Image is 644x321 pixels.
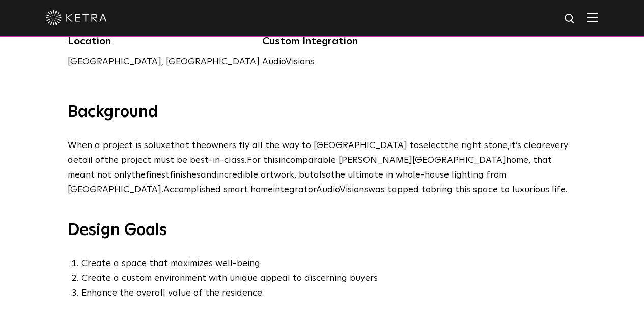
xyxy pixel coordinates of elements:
span: owners fly all the way to [GEOGRAPHIC_DATA] to [206,141,419,150]
span: V [340,185,346,194]
p: [GEOGRAPHIC_DATA], [GEOGRAPHIC_DATA] [68,54,260,69]
h3: Background [68,102,577,124]
span: isions [346,185,368,194]
span: was tapped to [368,185,431,194]
span: Audio [316,185,340,194]
span: luxe [153,141,171,150]
span: that the [171,141,206,150]
img: ketra-logo-2019-white [46,10,107,25]
img: Hamburger%20Nav.svg [587,13,598,22]
span: [PERSON_NAME][GEOGRAPHIC_DATA] [339,156,506,165]
span: incomparable [278,156,336,165]
span: finishes [170,170,201,180]
span: integrator [273,185,316,194]
span: When a project is so [68,141,153,150]
span: , but [294,170,314,180]
span: Accomplished smart home [163,185,273,194]
span: Enhance the overall value of the residence [81,288,262,298]
img: search icon [564,13,576,25]
span: , that meant not only [68,156,552,180]
span: Create a space that maximizes well-being [81,259,260,268]
span: the project must be best-in-class. [104,156,247,165]
span: the [131,170,146,180]
a: AudioVisions [262,57,314,66]
h5: Custom Integration [262,33,387,49]
span: h [506,156,511,165]
span: and [201,170,217,180]
span: is [272,156,278,165]
span: incredible artwor [217,170,290,180]
span: ome [511,156,528,165]
span: bring this space to luxurious life. [431,185,568,194]
span: k [290,170,294,180]
span: Create a custom environment with unique appeal to discerning buyers [81,274,378,283]
span: also [314,170,331,180]
h3: Design Goals [68,220,577,242]
span: st [161,170,170,180]
span: it’s clear [510,141,545,150]
span: the right stone, [444,141,510,150]
span: the ultimate in whole-house lighting from [GEOGRAPHIC_DATA]. [68,170,506,194]
h5: Location [68,33,260,49]
span: select [419,141,444,150]
span: fine [146,170,161,180]
span: For th [247,156,272,165]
